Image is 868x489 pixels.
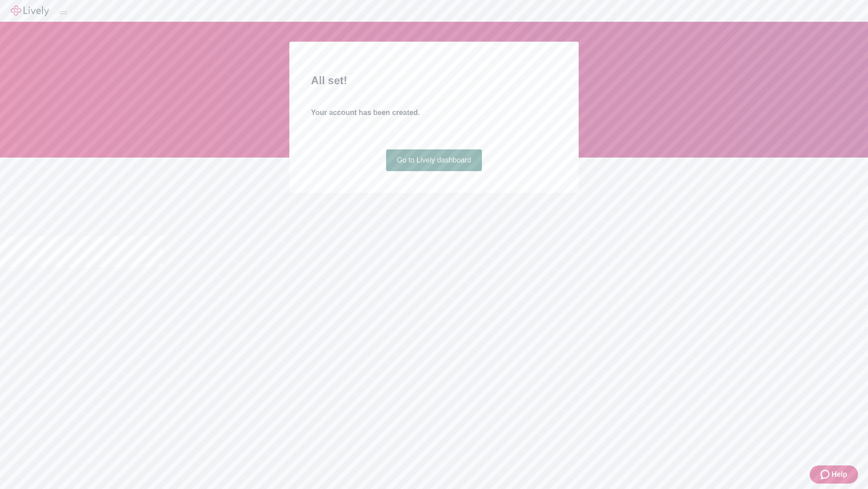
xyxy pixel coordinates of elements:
[311,72,557,89] h2: All set!
[810,465,858,484] button: Zendesk support iconHelp
[831,469,847,480] span: Help
[821,469,831,480] svg: Zendesk support icon
[11,5,49,16] img: Lively
[386,149,482,171] a: Go to Lively dashboard
[311,107,557,118] h4: Your account has been created.
[60,11,67,14] button: Log out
